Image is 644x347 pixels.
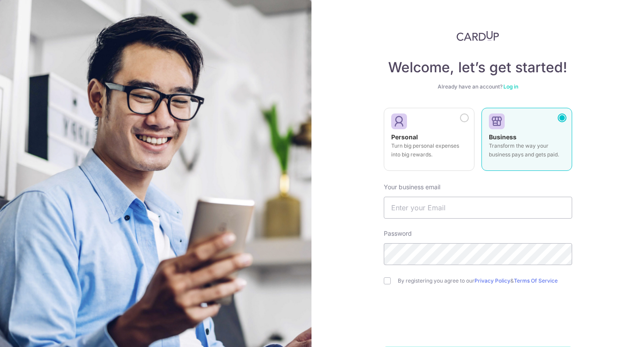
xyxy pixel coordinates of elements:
input: Enter your Email [384,197,572,219]
div: Already have an account? [384,83,572,90]
h4: Welcome, let’s get started! [384,59,572,76]
label: Your business email [384,183,440,191]
a: Log in [503,83,518,90]
img: CardUp Logo [456,31,499,41]
a: Privacy Policy [474,277,510,284]
a: Terms Of Service [514,277,558,284]
p: Transform the way your business pays and gets paid. [489,142,565,159]
label: Password [384,229,412,238]
label: By registering you agree to our & [398,277,572,284]
strong: Personal [391,133,418,141]
a: Personal Turn big personal expenses into big rewards. [384,108,474,176]
p: Turn big personal expenses into big rewards. [391,142,467,159]
iframe: reCAPTCHA [411,302,545,336]
a: Business Transform the way your business pays and gets paid. [481,108,572,176]
strong: Business [489,133,517,141]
